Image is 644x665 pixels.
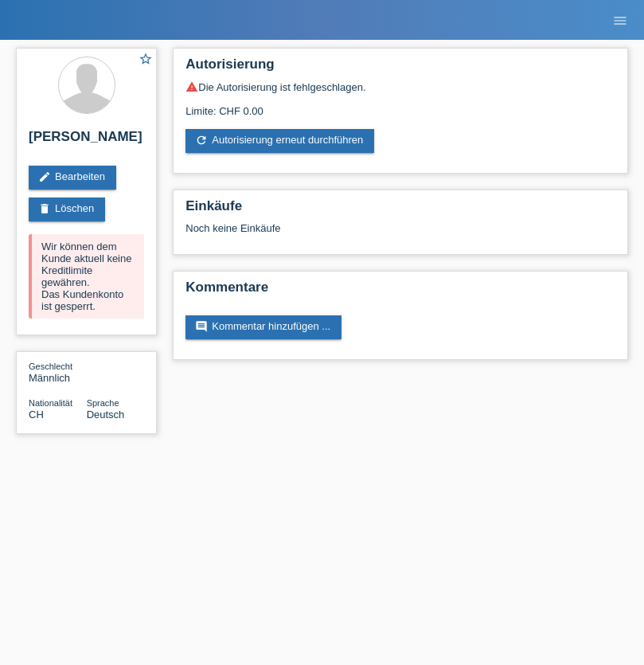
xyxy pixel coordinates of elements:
i: edit [38,170,51,183]
span: Geschlecht [29,362,72,371]
i: delete [38,202,51,215]
i: comment [195,320,208,333]
a: refreshAutorisierung erneut durchführen [185,129,374,153]
a: star_border [139,52,153,68]
div: Die Autorisierung ist fehlgeschlagen. [185,80,615,93]
h2: Einkäufe [185,198,615,222]
span: Deutsch [87,409,125,421]
a: menu [604,15,636,25]
a: deleteLöschen [29,198,105,221]
div: Limite: CHF 0.00 [185,93,615,117]
span: Schweiz [29,409,44,421]
h2: [PERSON_NAME] [29,129,144,153]
div: Männlich [29,360,87,384]
div: Noch keine Einkäufe [185,222,615,246]
h2: Kommentare [185,280,615,303]
a: commentKommentar hinzufügen ... [185,315,342,339]
span: Nationalität [29,398,72,408]
i: refresh [195,134,208,147]
i: star_border [139,52,153,66]
i: menu [612,13,628,29]
div: Wir können dem Kunde aktuell keine Kreditlimite gewähren. Das Kundenkonto ist gesperrt. [29,234,144,319]
a: editBearbeiten [29,166,116,190]
i: warning [185,80,198,93]
span: Sprache [87,398,119,408]
h2: Autorisierung [185,57,615,80]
